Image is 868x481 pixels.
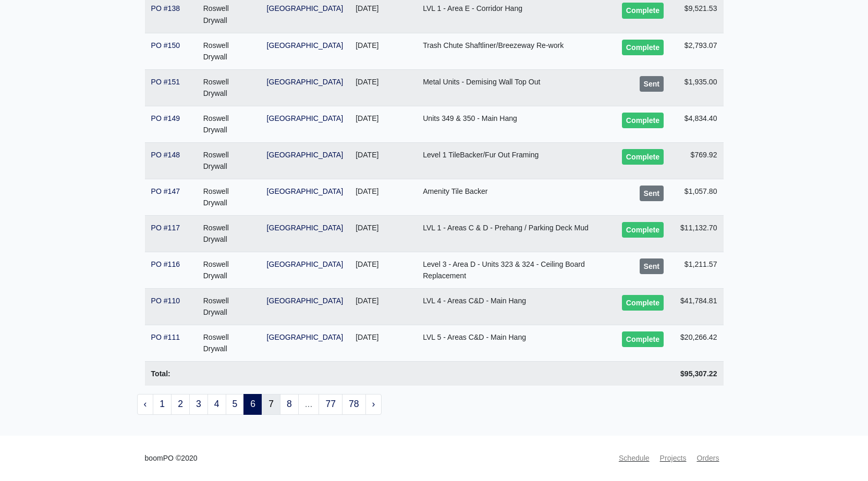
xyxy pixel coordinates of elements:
[197,252,261,288] td: Roswell Drywall
[674,288,723,325] td: $41,784.81
[197,215,261,252] td: Roswell Drywall
[417,215,616,252] td: LVL 1 - Areas C & D - Prehang / Parking Deck Mud
[622,222,664,238] div: Complete
[207,394,226,415] a: 4
[622,295,664,311] div: Complete
[267,187,344,195] a: [GEOGRAPHIC_DATA]
[417,142,616,179] td: Level 1 TileBacker/Fur Out Framing
[417,325,616,361] td: LVL 5 - Areas C&D - Main Hang
[674,33,723,69] td: $2,793.07
[417,288,616,325] td: LVL 4 - Areas C&D - Main Hang
[197,142,261,179] td: Roswell Drywall
[640,76,664,92] div: Sent
[640,186,664,201] div: Sent
[267,4,344,13] a: [GEOGRAPHIC_DATA]
[280,394,299,415] a: 8
[267,114,344,122] a: [GEOGRAPHIC_DATA]
[640,258,664,274] div: Sent
[417,33,616,69] td: Trash Chute Shaftliner/Breezeway Re-work
[197,179,261,215] td: Roswell Drywall
[267,297,344,305] a: [GEOGRAPHIC_DATA]
[674,142,723,179] td: $769.92
[349,69,417,106] td: [DATE]
[226,394,244,415] a: 5
[349,33,417,69] td: [DATE]
[267,41,344,50] a: [GEOGRAPHIC_DATA]
[349,179,417,215] td: [DATE]
[151,4,180,13] a: PO #138
[349,325,417,361] td: [DATE]
[151,114,180,122] a: PO #149
[151,260,180,268] a: PO #116
[267,224,344,232] a: [GEOGRAPHIC_DATA]
[151,333,180,341] a: PO #111
[674,179,723,215] td: $1,057.80
[622,3,664,18] div: Complete
[342,394,366,415] a: 78
[197,325,261,361] td: Roswell Drywall
[197,106,261,142] td: Roswell Drywall
[137,394,154,415] a: « Previous
[197,288,261,325] td: Roswell Drywall
[151,187,180,195] a: PO #147
[319,394,343,415] a: 77
[197,69,261,106] td: Roswell Drywall
[417,252,616,288] td: Level 3 - Area D - Units 323 & 324 - Ceiling Board Replacement
[417,106,616,142] td: Units 349 & 350 - Main Hang
[151,41,180,50] a: PO #150
[189,394,208,415] a: 3
[267,78,344,86] a: [GEOGRAPHIC_DATA]
[417,69,616,106] td: Metal Units - Demising Wall Top Out
[365,394,382,415] a: Next »
[674,252,723,288] td: $1,211.57
[151,78,180,86] a: PO #151
[622,113,664,128] div: Complete
[674,69,723,106] td: $1,935.00
[615,448,654,468] a: Schedule
[622,40,664,55] div: Complete
[417,179,616,215] td: Amenity Tile Backer
[674,325,723,361] td: $20,266.42
[349,252,417,288] td: [DATE]
[680,369,717,378] strong: $95,307.22
[151,369,170,378] strong: Total:
[151,297,180,305] a: PO #110
[171,394,190,415] a: 2
[267,151,344,159] a: [GEOGRAPHIC_DATA]
[151,224,180,232] a: PO #117
[349,215,417,252] td: [DATE]
[656,448,691,468] a: Projects
[153,394,172,415] a: 1
[674,106,723,142] td: $4,834.40
[622,149,664,165] div: Complete
[349,288,417,325] td: [DATE]
[151,151,180,159] a: PO #148
[267,333,344,341] a: [GEOGRAPHIC_DATA]
[145,452,198,464] small: boomPO ©2020
[262,394,280,415] a: 7
[267,260,344,268] a: [GEOGRAPHIC_DATA]
[622,331,664,347] div: Complete
[674,215,723,252] td: $11,132.70
[692,448,723,468] a: Orders
[197,33,261,69] td: Roswell Drywall
[243,394,262,415] span: 6
[349,142,417,179] td: [DATE]
[349,106,417,142] td: [DATE]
